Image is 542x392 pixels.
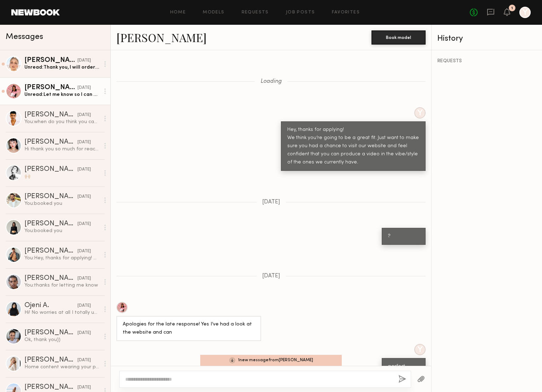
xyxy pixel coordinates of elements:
div: perfect [388,363,419,371]
div: 🙌🏼 [24,173,100,180]
span: Loading [260,79,282,85]
div: You: thanks for letting me know [24,282,100,289]
div: [PERSON_NAME] [24,220,77,227]
div: Hi thank you so much for reaching out! Yes I’m interested in hearing more. Thank you Lin [24,146,100,152]
div: Apologies for the late response! Yes I’ve had a look at the website and can [123,321,255,337]
div: You: Hey, thanks for applying! We think you’re going to be a great fit. Just want to make sure yo... [24,255,100,261]
div: Home content wearing your product UGC style [24,364,100,370]
div: [PERSON_NAME] [24,248,77,255]
div: REQUESTS [437,59,536,64]
div: 1 [511,6,513,10]
div: 1 new message from [PERSON_NAME] [200,355,342,366]
div: [DATE] [77,330,91,336]
div: [PERSON_NAME] [24,166,77,173]
div: Unread: Thank you, I will order it this week. I can start shooting next week [24,64,100,71]
span: [DATE] [262,273,280,279]
div: [DATE] [77,85,91,91]
a: Y [519,7,531,18]
div: [DATE] [77,275,91,282]
div: [PERSON_NAME] [24,329,77,336]
div: [DATE] [77,384,91,391]
div: [DATE] [77,112,91,119]
div: ? [388,232,419,241]
a: Favorites [332,10,360,15]
div: Ok, thank you)) [24,336,100,343]
div: [PERSON_NAME] [24,111,77,119]
div: Hey, thanks for applying! We think you’re going to be a great fit. Just want to make sure you had... [287,126,419,167]
div: [PERSON_NAME] [24,357,77,364]
div: [PERSON_NAME] [24,57,77,64]
button: Book model [371,30,426,45]
div: [DATE] [77,221,91,227]
div: You: when do you think you can shoot ? product will arrive in about 5 days [24,119,100,125]
div: Hi! No worries at all I totally understand :) yes I’m still open to working together! [24,309,100,316]
div: [PERSON_NAME] [24,275,77,282]
div: [DATE] [77,57,91,64]
span: Messages [6,33,43,41]
a: Job Posts [286,10,315,15]
div: You: booked you [24,227,100,234]
div: [PERSON_NAME] [24,139,77,146]
div: [DATE] [77,194,91,200]
div: You: booked you [24,200,100,207]
a: [PERSON_NAME] [116,30,207,45]
div: [DATE] [77,139,91,146]
a: Book model [371,34,426,40]
div: [DATE] [77,357,91,364]
div: [PERSON_NAME] [24,384,77,391]
a: Models [203,10,224,15]
div: History [437,35,536,43]
div: [PERSON_NAME] [24,84,77,91]
div: [PERSON_NAME] [24,193,77,200]
a: Requests [242,10,269,15]
div: [DATE] [77,166,91,173]
div: Ojeni A. [24,302,77,309]
div: [DATE] [77,248,91,255]
div: [DATE] [77,302,91,309]
a: Home [170,10,186,15]
div: Unread: Let me know so I can order it! [24,91,100,98]
span: [DATE] [262,199,280,205]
